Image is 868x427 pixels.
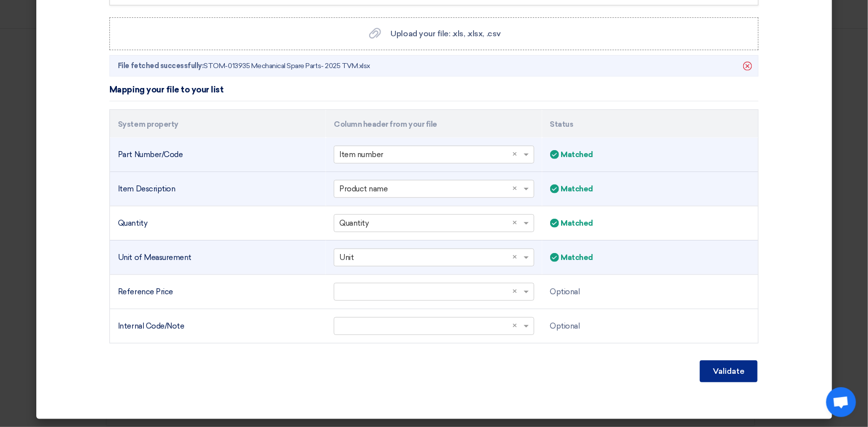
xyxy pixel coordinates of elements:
font: Validate [713,366,745,376]
font: STOM-013935 Mechanical Spare Parts- 2025 TVM.xlsx [204,62,370,70]
font: Mapping your file to your list [109,85,224,94]
span: Clear all [513,321,521,332]
span: Clear all [513,149,521,161]
font: Unit of Measurement [118,253,192,262]
font: Matched [561,219,593,228]
div: Open chat [826,387,856,417]
span: Clear all [513,252,521,263]
font: File fetched successfully: [118,62,204,70]
font: Item Description [118,184,175,193]
font: System property [118,119,179,128]
span: Clear all [513,286,521,298]
font: Reference Price [118,287,173,296]
font: Upload your file: .xls, .xlsx, .csv [391,29,501,38]
font: Internal Code/Note [118,322,184,331]
font: Part Number/Code [118,150,183,159]
font: Matched [561,184,593,193]
font: × [513,149,517,160]
button: Validate [700,360,758,382]
span: Clear all [513,218,521,229]
font: × [513,217,517,228]
font: Status [550,119,574,128]
font: Optional [550,322,580,331]
font: Matched [561,253,593,262]
span: Clear all [513,183,521,195]
font: × [513,252,517,262]
font: Column header from your file [334,119,437,128]
font: Optional [550,287,580,296]
font: × [513,320,517,331]
font: Quantity [118,219,147,228]
font: × [513,286,517,297]
font: Matched [561,150,593,159]
font: × [513,183,517,194]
